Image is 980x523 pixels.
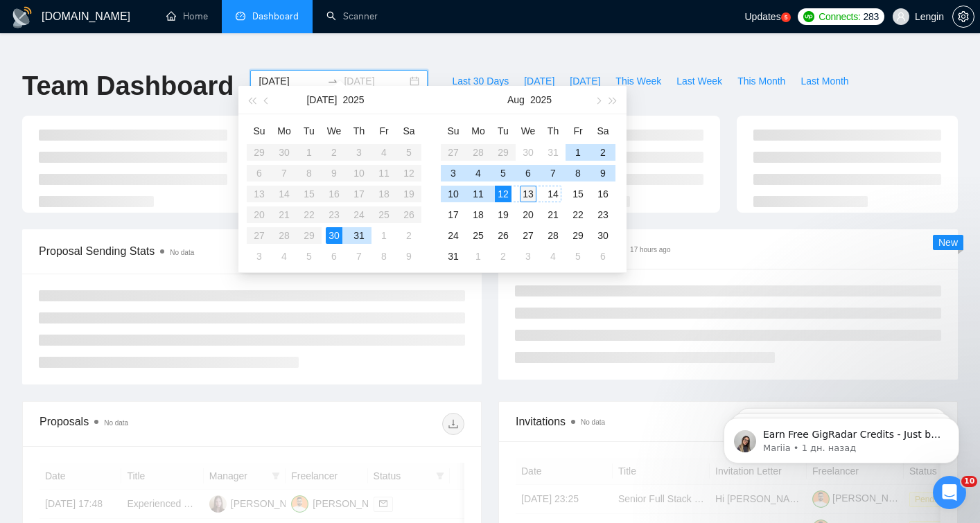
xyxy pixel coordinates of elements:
[590,204,615,225] td: 2025-08-23
[566,204,590,225] td: 2025-08-22
[566,184,590,204] td: 2025-08-15
[445,186,462,202] div: 10
[491,204,516,225] td: 2025-08-19
[371,246,396,267] td: 2025-08-08
[236,11,245,21] span: dashboard
[22,70,234,103] h1: Team Dashboard
[445,227,462,244] div: 24
[615,73,661,89] span: This Week
[545,165,561,181] div: 7
[566,246,590,267] td: 2025-09-05
[347,246,371,267] td: 2025-08-07
[396,120,421,142] th: Sa
[371,120,396,142] th: Fr
[322,246,347,267] td: 2025-08-06
[351,248,367,265] div: 7
[953,11,974,22] span: setting
[445,206,462,223] div: 17
[441,163,466,184] td: 2025-08-03
[251,248,268,265] div: 3
[322,120,347,142] th: We
[566,120,590,142] th: Fr
[590,246,615,267] td: 2025-09-06
[961,476,977,487] span: 10
[327,76,338,87] span: swap-right
[170,249,194,256] span: No data
[545,186,561,202] div: 14
[39,242,308,260] span: Proposal Sending Stats
[541,184,566,204] td: 2025-08-14
[495,206,511,223] div: 19
[819,9,860,24] span: Connects:
[166,10,208,22] a: homeHome
[272,246,297,267] td: 2025-08-04
[590,142,615,163] td: 2025-08-02
[515,240,941,258] span: Scanner Breakdown
[491,225,516,246] td: 2025-08-26
[252,10,299,22] span: Dashboard
[371,225,396,246] td: 2025-08-01
[297,120,322,142] th: Tu
[570,165,586,181] div: 8
[800,73,848,89] span: Last Month
[566,163,590,184] td: 2025-08-08
[495,186,511,202] div: 12
[466,184,491,204] td: 2025-08-11
[40,413,252,435] div: Proposals
[541,204,566,225] td: 2025-08-21
[516,204,541,225] td: 2025-08-20
[595,227,611,244] div: 30
[104,419,128,427] span: No data
[595,206,611,223] div: 23
[466,120,491,142] th: Mo
[520,165,536,181] div: 6
[11,6,33,28] img: logo
[545,206,561,223] div: 21
[401,248,417,265] div: 9
[520,248,536,265] div: 3
[570,206,586,223] div: 22
[396,225,421,246] td: 2025-08-02
[520,186,536,202] div: 13
[247,246,272,267] td: 2025-08-03
[545,227,561,244] div: 28
[541,142,566,163] td: 2025-07-31
[495,165,511,181] div: 5
[272,120,297,142] th: Mo
[595,186,611,202] div: 16
[441,225,466,246] td: 2025-08-24
[562,70,608,92] button: [DATE]
[326,227,342,244] div: 30
[896,12,906,21] span: user
[516,142,541,163] td: 2025-07-30
[347,120,371,142] th: Th
[541,225,566,246] td: 2025-08-28
[570,248,586,265] div: 5
[570,227,586,244] div: 29
[952,6,974,28] button: setting
[466,246,491,267] td: 2025-09-01
[466,163,491,184] td: 2025-08-04
[863,9,878,24] span: 283
[491,163,516,184] td: 2025-08-05
[401,227,417,244] div: 2
[676,73,722,89] span: Last Week
[581,418,605,426] span: No data
[376,248,392,265] div: 8
[326,10,378,22] a: searchScanner
[516,413,940,430] span: Invitations
[466,225,491,246] td: 2025-08-25
[520,227,536,244] div: 27
[933,476,966,509] iframe: Intercom live chat
[530,86,552,114] button: 2025
[470,206,487,223] div: 18
[276,248,292,265] div: 4
[730,70,793,92] button: This Month
[396,246,421,267] td: 2025-08-09
[470,227,487,244] div: 25
[545,248,561,265] div: 4
[516,163,541,184] td: 2025-08-06
[441,120,466,142] th: Su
